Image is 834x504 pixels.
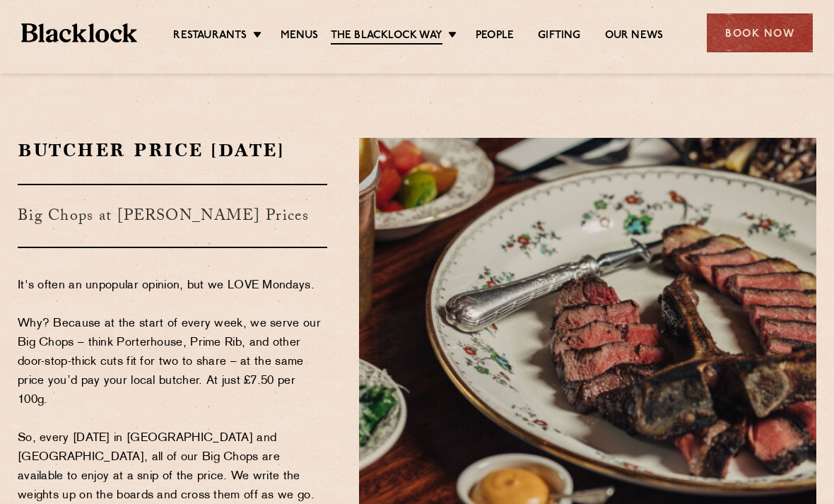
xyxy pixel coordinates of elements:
a: Our News [605,29,664,43]
h2: Butcher Price [DATE] [18,138,327,163]
a: Menus [281,29,319,43]
a: Restaurants [173,29,247,43]
a: Gifting [538,29,580,43]
h3: Big Chops at [PERSON_NAME] Prices [18,184,327,248]
img: BL_Textured_Logo-footer-cropped.svg [21,23,137,43]
a: People [476,29,514,43]
a: The Blacklock Way [331,29,442,45]
div: Book Now [707,13,813,52]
